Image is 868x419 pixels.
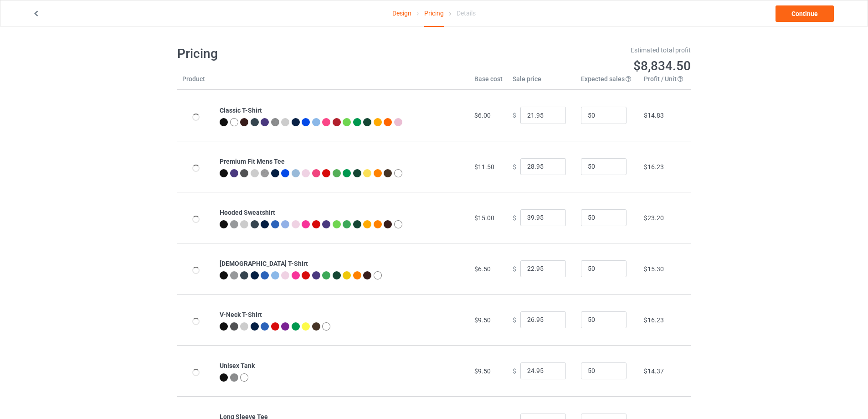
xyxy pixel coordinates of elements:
span: $15.00 [474,214,494,222]
th: Profit / Unit [639,74,691,90]
span: $14.37 [644,367,664,375]
b: Hooded Sweatshirt [220,209,275,216]
b: Classic T-Shirt [220,107,262,114]
span: $9.50 [474,367,491,375]
span: $23.20 [644,214,664,222]
div: Pricing [424,0,444,27]
img: heather_texture.png [230,373,238,382]
b: Unisex Tank [220,362,255,369]
span: $ [513,367,516,374]
span: $14.83 [644,112,664,119]
span: $9.50 [474,316,491,324]
th: Base cost [469,74,508,90]
div: Details [457,0,476,26]
span: $11.50 [474,163,494,171]
div: Estimated total profit [441,46,691,55]
span: $6.00 [474,112,491,119]
span: $ [513,214,516,221]
h1: Pricing [177,46,428,62]
th: Expected sales [576,74,639,90]
span: $ [513,265,516,272]
b: V-Neck T-Shirt [220,311,262,318]
span: $15.30 [644,265,664,273]
span: $6.50 [474,265,491,273]
a: Continue [776,5,834,22]
span: $ [513,112,516,119]
span: $ [513,163,516,170]
img: heather_texture.png [261,169,269,177]
span: $16.23 [644,316,664,324]
img: heather_texture.png [271,118,279,126]
th: Sale price [508,74,576,90]
th: Product [177,74,215,90]
span: $ [513,316,516,323]
span: $16.23 [644,163,664,171]
span: $8,834.50 [633,58,691,73]
b: Premium Fit Mens Tee [220,158,285,165]
a: Design [392,0,411,26]
b: [DEMOGRAPHIC_DATA] T-Shirt [220,260,308,267]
